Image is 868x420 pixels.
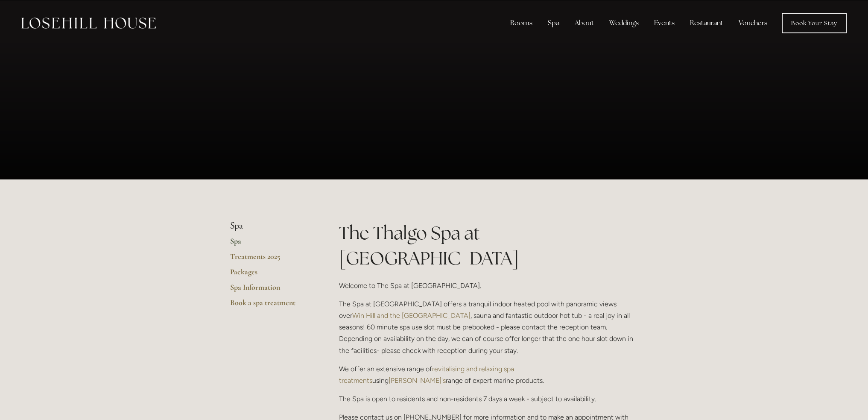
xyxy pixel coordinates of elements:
a: Packages [230,267,312,282]
img: Losehill House [21,18,156,29]
a: Spa Information [230,282,312,298]
a: Win Hill and the [GEOGRAPHIC_DATA] [352,311,471,320]
h1: The Thalgo Spa at [GEOGRAPHIC_DATA] [339,220,638,271]
a: Book Your Stay [782,13,847,33]
div: Restaurant [683,15,730,32]
p: We offer an extensive range of using range of expert marine products. [339,363,638,386]
a: Spa [230,236,312,252]
div: Weddings [602,15,646,32]
div: Spa [541,15,566,32]
p: Welcome to The Spa at [GEOGRAPHIC_DATA]. [339,280,638,291]
p: The Spa is open to residents and non-residents 7 days a week - subject to availability. [339,393,638,405]
a: [PERSON_NAME]'s [389,376,446,385]
div: Rooms [503,15,539,32]
div: About [568,15,601,32]
div: Events [647,15,681,32]
a: Vouchers [732,15,774,32]
a: Book a spa treatment [230,298,312,313]
a: Treatments 2025 [230,252,312,267]
li: Spa [230,220,312,232]
p: The Spa at [GEOGRAPHIC_DATA] offers a tranquil indoor heated pool with panoramic views over , sau... [339,298,638,356]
